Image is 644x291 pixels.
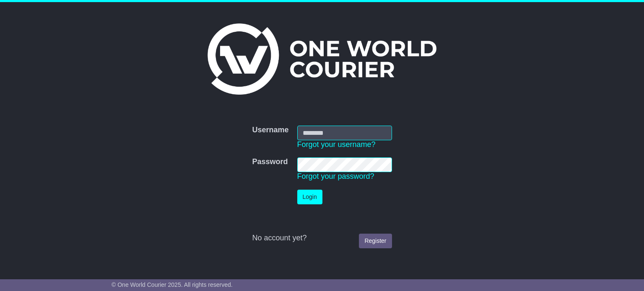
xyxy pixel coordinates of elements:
[297,172,374,180] a: Forgot your password?
[359,234,392,248] a: Register
[208,23,436,95] img: One World
[252,157,288,167] label: Password
[252,126,288,135] label: Username
[297,140,376,149] a: Forgot your username?
[252,234,392,243] div: No account yet?
[112,281,233,288] span: © One World Courier 2025. All rights reserved.
[297,190,322,204] button: Login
